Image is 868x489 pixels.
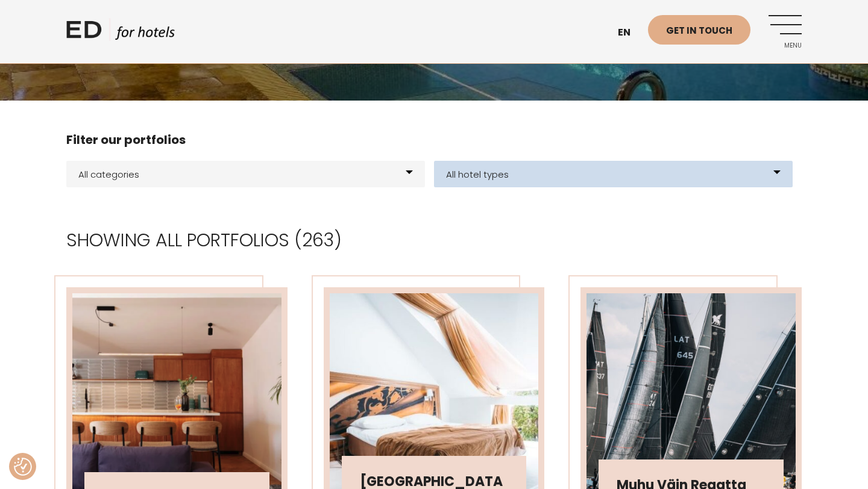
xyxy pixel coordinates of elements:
a: Get in touch [648,15,750,45]
h2: Showing all portfolios (263) [66,229,802,251]
a: Menu [769,15,802,48]
span: Menu [769,42,802,49]
h4: Filter our portfolios [66,131,802,149]
img: Revisit consent button [14,458,32,476]
a: ED HOTELS [66,18,175,48]
a: en [612,18,648,48]
button: Consent Preferences [14,458,32,476]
